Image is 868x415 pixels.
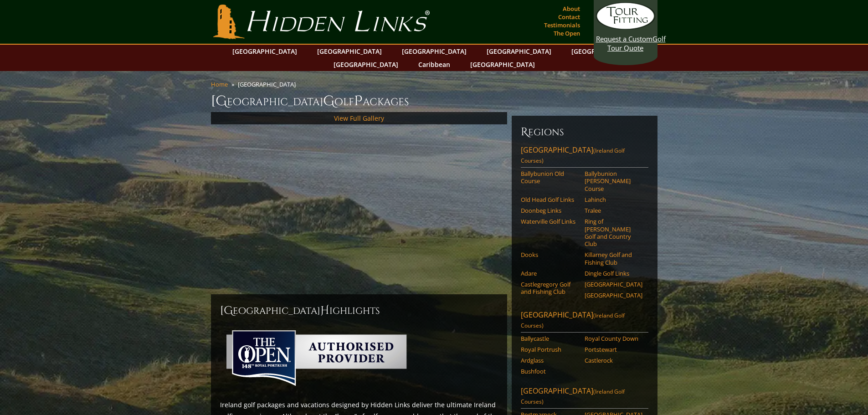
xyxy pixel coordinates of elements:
a: [GEOGRAPHIC_DATA](Ireland Golf Courses) [521,145,648,168]
a: [GEOGRAPHIC_DATA] [567,45,641,58]
a: The Open [551,27,582,40]
h1: [GEOGRAPHIC_DATA] olf ackages [211,92,657,110]
a: Portstewart [585,346,642,353]
a: [GEOGRAPHIC_DATA] [228,45,302,58]
a: Caribbean [414,58,455,71]
a: View Full Gallery [334,114,384,123]
a: Ballycastle [521,335,579,342]
a: Royal Portrush [521,346,579,353]
span: Request a Custom [596,34,652,43]
a: Ballybunion Old Course [521,170,579,185]
a: [GEOGRAPHIC_DATA] [466,58,539,71]
span: P [354,92,363,110]
h2: [GEOGRAPHIC_DATA] ighlights [220,303,498,318]
a: [GEOGRAPHIC_DATA] [397,45,471,58]
a: [GEOGRAPHIC_DATA] [313,45,386,58]
a: [GEOGRAPHIC_DATA] [482,45,556,58]
a: Dooks [521,251,579,258]
a: Home [211,80,228,88]
a: Ballybunion [PERSON_NAME] Course [585,170,642,192]
h6: Regions [521,125,648,139]
a: Old Head Golf Links [521,196,579,203]
a: Bushfoot [521,368,579,375]
a: About [560,2,582,15]
li: [GEOGRAPHIC_DATA] [238,80,299,88]
a: Adare [521,270,579,277]
a: Royal County Down [585,335,642,342]
span: (Ireland Golf Courses) [521,312,625,329]
a: Waterville Golf Links [521,218,579,225]
a: Castlerock [585,357,642,364]
a: Ring of [PERSON_NAME] Golf and Country Club [585,218,642,247]
a: [GEOGRAPHIC_DATA](Ireland Golf Courses) [521,310,648,333]
a: Contact [556,10,582,23]
a: [GEOGRAPHIC_DATA] [329,58,403,71]
a: [GEOGRAPHIC_DATA] [585,292,642,299]
span: H [320,303,329,318]
a: Killarney Golf and Fishing Club [585,251,642,266]
a: Lahinch [585,196,642,203]
a: [GEOGRAPHIC_DATA](Ireland Golf Courses) [521,386,648,409]
span: (Ireland Golf Courses) [521,388,625,405]
a: Tralee [585,207,642,214]
a: Doonbeg Links [521,207,579,214]
span: (Ireland Golf Courses) [521,147,625,164]
a: Ardglass [521,357,579,364]
a: [GEOGRAPHIC_DATA] [585,281,642,288]
a: Testimonials [542,19,582,31]
a: Dingle Golf Links [585,270,642,277]
a: Request a CustomGolf Tour Quote [596,2,655,52]
span: G [323,92,334,110]
a: Castlegregory Golf and Fishing Club [521,281,579,296]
